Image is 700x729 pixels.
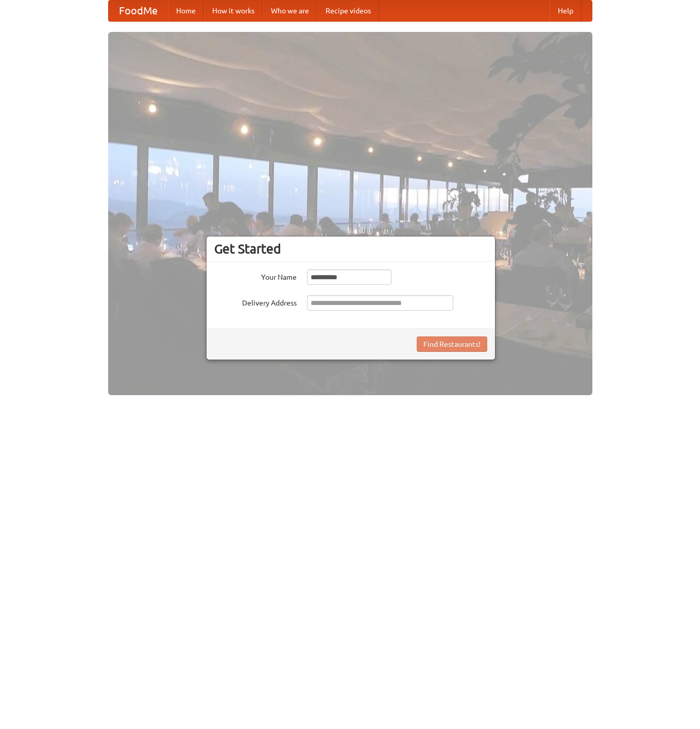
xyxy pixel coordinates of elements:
[263,1,317,21] a: Who we are
[214,295,297,308] label: Delivery Address
[317,1,379,21] a: Recipe videos
[109,1,168,21] a: FoodMe
[214,269,297,282] label: Your Name
[204,1,263,21] a: How it works
[550,1,582,21] a: Help
[168,1,204,21] a: Home
[214,241,487,257] h3: Get Started
[417,336,487,352] button: Find Restaurants!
